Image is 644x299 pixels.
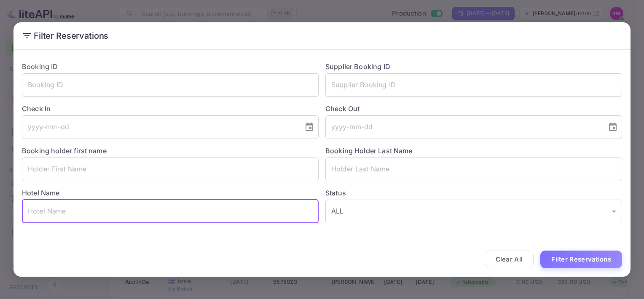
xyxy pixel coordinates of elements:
div: ALL [325,200,622,223]
label: Hotel Name [22,189,60,197]
label: Status [325,188,622,198]
input: Booking ID [22,73,319,97]
label: Check In [22,104,319,114]
input: yyyy-mm-dd [325,115,601,139]
label: Supplier Booking ID [325,62,390,71]
label: Booking Holder Last Name [325,147,413,155]
button: Clear All [485,251,534,269]
button: Filter Reservations [540,251,622,269]
label: Check Out [325,104,622,114]
input: Hotel Name [22,200,319,223]
h2: Filter Reservations [13,22,631,49]
label: Booking holder first name [22,147,107,155]
input: yyyy-mm-dd [22,115,298,139]
button: Choose date [604,119,621,136]
button: Choose date [301,119,318,136]
input: Holder First Name [22,158,319,181]
input: Holder Last Name [325,158,622,181]
label: Booking ID [22,62,58,71]
input: Supplier Booking ID [325,73,622,97]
